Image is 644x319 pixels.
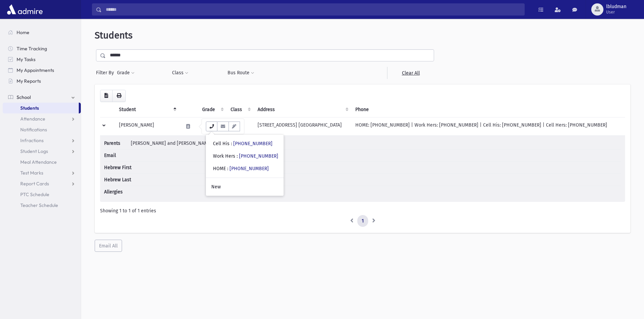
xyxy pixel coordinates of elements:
button: Email All [95,240,122,252]
div: HOME [213,165,269,172]
span: Notifications [20,127,47,133]
span: lbludman [606,4,626,9]
span: User [606,9,626,15]
a: Teacher Schedule [3,200,81,211]
a: Notifications [3,124,81,135]
a: [PHONE_NUMBER] [239,153,278,159]
td: 7 [198,117,226,135]
span: Test Marks [20,170,43,176]
span: Infractions [20,137,44,143]
span: Parents [104,140,129,147]
span: Student Logs [20,148,48,154]
span: My Tasks [17,56,35,62]
button: Email Templates [229,122,240,131]
div: Work Hers [213,153,278,160]
span: Time Tracking [17,46,47,52]
th: Class: activate to sort column ascending [226,102,254,117]
a: [PHONE_NUMBER] [230,166,269,171]
a: Home [3,27,81,38]
span: My Appointments [17,67,54,73]
td: 7E-M [226,117,254,135]
a: Time Tracking [3,43,81,54]
div: Cell His [213,140,272,147]
span: School [17,94,31,100]
a: My Tasks [3,54,81,65]
span: Teacher Schedule [20,202,58,208]
a: Students [3,103,79,113]
th: Phone [351,102,625,117]
th: Student: activate to sort column descending [115,102,179,117]
th: Grade: activate to sort column ascending [198,102,226,117]
button: Print [112,90,126,102]
div: Showing 1 to 1 of 1 entries [100,207,625,214]
a: Clear All [387,67,434,79]
a: My Reports [3,76,81,86]
button: CSV [100,90,113,102]
img: AdmirePro [5,3,44,16]
span: Home [17,29,29,35]
td: [STREET_ADDRESS] [GEOGRAPHIC_DATA] [254,117,351,135]
span: Students [95,30,133,41]
a: Meal Attendance [3,157,81,167]
td: HOME: [PHONE_NUMBER] | Work Hers: [PHONE_NUMBER] | Cell His: [PHONE_NUMBER] | Cell Hers: [PHONE_N... [351,117,625,135]
a: PTC Schedule [3,189,81,200]
a: Student Logs [3,146,81,157]
span: Hebrew First [104,164,132,171]
span: PTC Schedule [20,191,49,197]
span: Filter By [96,69,117,76]
span: Hebrew Last [104,176,131,183]
button: Class [172,67,189,79]
a: School [3,92,81,103]
button: Bus Route [227,67,255,79]
td: [PERSON_NAME] [115,117,179,135]
span: [PERSON_NAME] and [PERSON_NAME] [131,140,212,146]
a: Report Cards [3,178,81,189]
span: Attendance [20,116,45,122]
span: Students [20,105,39,111]
button: Grade [117,67,135,79]
a: My Appointments [3,65,81,76]
a: New [206,181,284,193]
span: Allergies [104,188,129,195]
a: 1 [357,215,368,227]
span: : [231,141,232,147]
a: [PHONE_NUMBER] [233,141,272,147]
a: Attendance [3,113,81,124]
span: : [237,153,238,159]
span: Meal Attendance [20,159,57,165]
span: My Reports [17,78,41,84]
th: Address: activate to sort column ascending [254,102,351,117]
a: Infractions [3,135,81,146]
a: Test Marks [3,167,81,178]
span: : [227,166,228,171]
span: Email [104,152,129,159]
input: Search [102,3,524,16]
span: Report Cards [20,181,49,187]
